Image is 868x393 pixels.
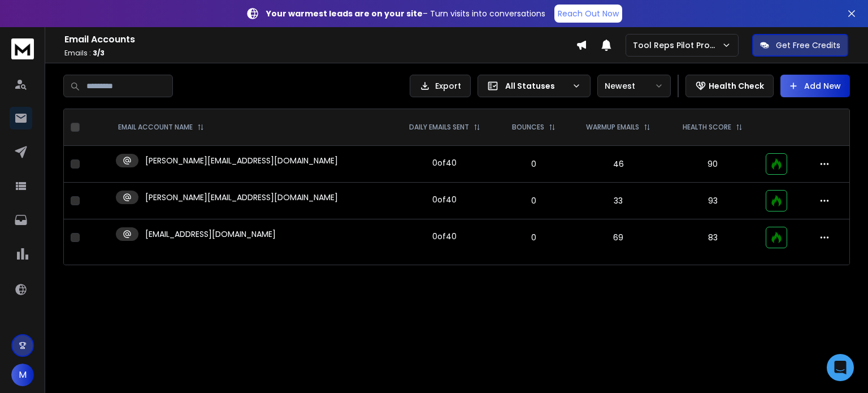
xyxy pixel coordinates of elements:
[685,75,774,97] button: Health Check
[570,183,667,219] td: 33
[409,123,469,132] p: DAILY EMAILS SENT
[118,123,204,132] div: EMAIL ACCOUNT NAME
[512,123,544,132] p: BOUNCES
[752,34,848,57] button: Get Free Credits
[558,8,619,19] p: Reach Out Now
[93,48,105,58] span: 3 / 3
[504,195,563,206] p: 0
[667,219,759,256] td: 83
[570,219,667,256] td: 69
[709,80,764,92] p: Health Check
[11,38,34,59] img: logo
[667,183,759,219] td: 93
[504,232,563,243] p: 0
[410,75,471,97] button: Export
[11,364,34,386] button: M
[266,8,545,19] p: – Turn visits into conversations
[683,123,731,132] p: HEALTH SCORE
[827,354,854,381] div: Open Intercom Messenger
[266,8,423,19] strong: Your warmest leads are on your site
[432,231,457,242] div: 0 of 40
[64,49,576,58] p: Emails :
[432,194,457,205] div: 0 of 40
[554,5,622,23] a: Reach Out Now
[145,155,338,166] p: [PERSON_NAME][EMAIL_ADDRESS][DOMAIN_NAME]
[776,40,840,51] p: Get Free Credits
[667,146,759,183] td: 90
[432,157,457,169] div: 0 of 40
[145,192,338,203] p: [PERSON_NAME][EMAIL_ADDRESS][DOMAIN_NAME]
[633,40,722,51] p: Tool Reps Pilot Program
[570,146,667,183] td: 46
[504,158,563,170] p: 0
[597,75,671,97] button: Newest
[64,33,576,46] h1: Email Accounts
[780,75,850,97] button: Add New
[586,123,639,132] p: WARMUP EMAILS
[505,80,567,92] p: All Statuses
[145,228,276,240] p: [EMAIL_ADDRESS][DOMAIN_NAME]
